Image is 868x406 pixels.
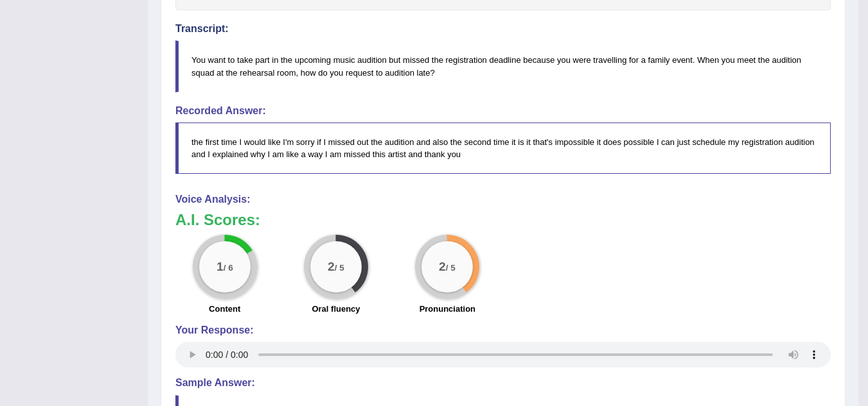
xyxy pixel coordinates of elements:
[175,211,260,228] b: A.I. Scores:
[446,264,456,273] small: / 5
[328,260,335,274] big: 2
[223,264,233,273] small: / 6
[217,260,224,274] big: 1
[175,123,831,174] blockquote: the first time I would like I'm sorry if I missed out the audition and also the second time it is...
[175,105,831,117] h4: Recorded Answer:
[175,325,831,336] h4: Your Response:
[420,303,475,315] label: Pronunciation
[175,377,831,389] h4: Sample Answer:
[175,194,831,205] h4: Voice Analysis:
[439,260,446,274] big: 2
[209,303,240,315] label: Content
[335,264,344,273] small: / 5
[312,303,360,315] label: Oral fluency
[175,40,831,92] blockquote: You want to take part in the upcoming music audition but missed the registration deadline because...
